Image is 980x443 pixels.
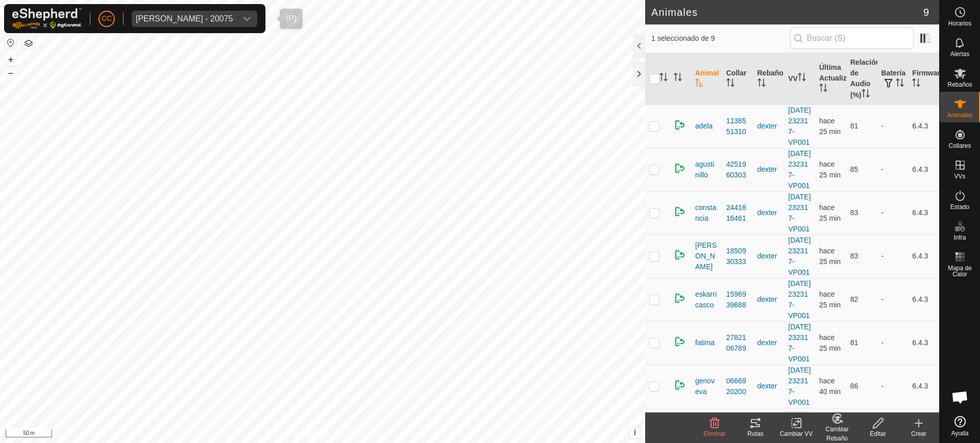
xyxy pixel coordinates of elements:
div: 2441816461 [726,202,749,224]
span: VVs [954,173,965,179]
img: returning on [674,205,686,218]
p-sorticon: Activar para ordenar [862,91,870,99]
span: i [634,428,636,437]
span: eskarricasco [695,289,718,310]
td: 6.4.3 [908,148,939,191]
p-sorticon: Activar para ordenar [798,74,806,83]
span: 15 sept 2025, 10:37 [819,333,841,352]
td: - [877,321,909,364]
span: adela [695,121,713,132]
div: Cambiar VV [776,429,817,438]
span: 82 [850,295,859,303]
div: Chat abierto [945,382,975,412]
th: Batería [877,53,909,105]
div: 1596939688 [726,289,749,310]
div: dropdown trigger [237,11,257,27]
div: dexter [757,207,780,218]
div: dexter [757,381,780,392]
td: - [877,278,909,321]
span: 15 sept 2025, 10:37 [819,247,841,266]
span: Rebaños [947,82,972,88]
td: 6.4.3 [908,191,939,234]
td: - [877,105,909,148]
span: 15 sept 2025, 10:37 [819,203,841,222]
span: Olegario Arranz Rodrigo - 20075 [132,11,237,27]
div: dexter [757,294,780,305]
span: 83 [850,252,859,260]
a: [DATE] 232317-VP001 [788,323,811,363]
a: [DATE] 232317-VP001 [788,149,811,190]
th: Firmware [908,53,939,105]
div: dexter [757,251,780,262]
p-sorticon: Activar para ordenar [659,74,668,83]
img: returning on [674,119,686,131]
button: – [5,67,17,79]
span: Infra [953,234,966,241]
div: dexter [757,164,780,175]
a: [DATE] 232317-VP001 [788,106,811,146]
span: 15 sept 2025, 10:36 [819,160,841,179]
img: Logo Gallagher [12,8,82,29]
p-sorticon: Activar para ordenar [695,80,703,88]
div: 0666920200 [726,376,749,397]
span: Collares [948,143,971,149]
span: Mapa de Calor [942,265,977,277]
td: 6.4.3 [908,364,939,408]
td: - [877,191,909,234]
span: CC [102,13,112,24]
a: [DATE] 232317-VP001 [788,236,811,276]
span: Eliminar [703,430,725,437]
span: 1 seleccionado de 9 [651,33,790,44]
p-sorticon: Activar para ordenar [912,80,920,88]
a: Contáctenos [341,430,375,439]
td: 6.4.3 [908,105,939,148]
h2: Animales [651,6,923,18]
th: Animal [691,53,722,105]
th: Relación de Audio (%) [846,53,877,105]
span: Estado [950,204,969,210]
p-sorticon: Activar para ordenar [674,74,682,83]
span: 15 sept 2025, 10:22 [819,377,841,396]
span: Animales [947,112,972,118]
div: Crear [898,429,939,438]
div: Cambiar Rebaño [817,425,857,443]
td: 6.4.3 [908,278,939,321]
a: [DATE] 232317-VP001 [788,279,811,320]
img: returning on [674,249,686,261]
span: 86 [850,382,859,390]
div: 1138551310 [726,116,749,137]
span: constancia [695,202,718,224]
span: 9 [923,5,929,20]
button: i [629,427,641,438]
th: Última Actualización [815,53,846,105]
img: returning on [674,292,686,304]
span: 83 [850,209,859,217]
a: [DATE] 232317-VP001 [788,193,811,233]
span: genoveva [695,376,718,397]
a: Política de Privacidad [270,430,329,439]
span: APAGADO [788,409,807,428]
span: Horarios [948,20,971,27]
img: returning on [674,162,686,174]
div: [PERSON_NAME] - 20075 [136,15,233,23]
span: [PERSON_NAME] [695,240,718,272]
button: + [5,54,17,66]
div: Editar [857,429,898,438]
th: Rebaño [753,53,785,105]
th: Collar [722,53,753,105]
img: returning on [674,335,686,348]
img: returning on [674,379,686,391]
span: Ayuda [951,430,969,436]
div: 4251960303 [726,159,749,180]
td: - [877,364,909,408]
p-sorticon: Activar para ordenar [757,80,766,88]
span: 85 [850,165,859,173]
span: 15 sept 2025, 10:37 [819,290,841,309]
a: [DATE] 232317-VP001 [788,366,811,406]
button: Capas del Mapa [22,37,35,49]
a: Ayuda [940,412,980,440]
td: 6.4.3 [908,234,939,278]
td: - [877,148,909,191]
div: dexter [757,337,780,348]
span: fatima [695,337,715,348]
